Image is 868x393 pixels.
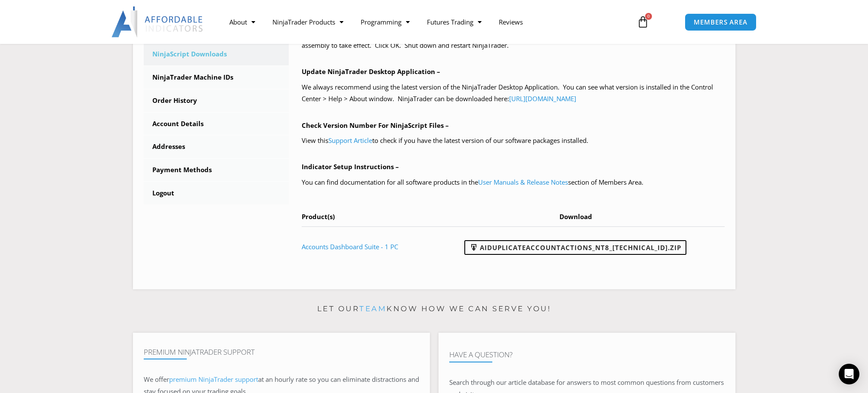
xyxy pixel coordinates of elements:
a: Reviews [490,12,531,32]
a: [URL][DOMAIN_NAME] [509,94,576,103]
span: 0 [645,13,652,20]
b: Indicator Setup Instructions – [302,162,399,171]
a: Addresses [144,136,289,158]
a: MEMBERS AREA [685,13,757,31]
span: We offer [144,375,169,384]
a: Order History [144,90,289,112]
nav: Menu [221,12,627,32]
a: premium NinjaTrader support [169,375,258,384]
span: Product(s) [302,212,335,221]
b: Check Version Number For NinjaScript Files – [302,121,449,130]
a: Programming [352,12,418,32]
a: Support Article [328,136,372,145]
p: View this to check if you have the latest version of our software packages installed. [302,135,725,147]
a: team [359,304,386,313]
a: NinjaScript Downloads [144,43,289,65]
h4: Premium NinjaTrader Support [144,348,419,356]
a: Accounts Dashboard Suite - 1 PC [302,242,398,251]
span: MEMBERS AREA [694,19,748,25]
a: 0 [624,9,662,34]
a: Futures Trading [418,12,490,32]
a: User Manuals & Release Notes [478,178,568,186]
a: About [221,12,264,32]
a: Logout [144,182,289,204]
a: Account Details [144,113,289,135]
img: LogoAI | Affordable Indicators – NinjaTrader [111,6,204,37]
b: Update NinjaTrader Desktop Application – [302,67,440,76]
a: AIDuplicateAccountActions_NT8_[TECHNICAL_ID].zip [464,240,686,255]
a: NinjaTrader Products [264,12,352,32]
a: NinjaTrader Machine IDs [144,66,289,89]
span: Download [559,212,592,221]
p: We always recommend using the latest version of the NinjaTrader Desktop Application. You can see ... [302,81,725,105]
a: Payment Methods [144,159,289,181]
p: Let our know how we can serve you! [133,302,735,316]
div: Open Intercom Messenger [839,364,859,384]
h4: Have A Question? [449,350,725,359]
p: You can find documentation for all software products in the section of Members Area. [302,176,725,189]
